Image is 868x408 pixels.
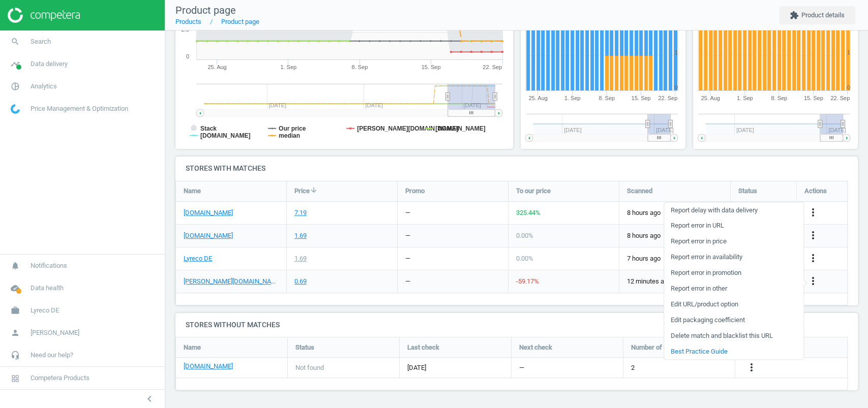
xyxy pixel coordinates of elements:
i: extension [790,11,799,20]
button: more_vert [807,252,819,265]
span: Price [294,186,310,196]
span: [DATE] [407,363,503,372]
span: 0.00 % [516,232,533,239]
i: more_vert [807,275,819,287]
tspan: 25. Aug [701,95,720,101]
i: headset_mic [6,346,25,365]
tspan: 25. Aug [207,64,226,70]
i: chevron_left [143,393,156,405]
a: Report error in other [664,281,803,297]
div: 1.69 [294,254,307,263]
span: 8 hours ago [627,208,723,217]
tspan: 22. Sep [830,95,850,101]
i: arrow_downward [310,186,318,194]
text: 2.5 [182,26,189,33]
a: Products [175,18,201,25]
div: — [405,231,410,240]
span: Data health [31,284,64,293]
span: Competera Products [31,373,89,383]
tspan: 1. Sep [280,64,296,70]
span: Price Management & Optimization [31,104,128,113]
tspan: [DATE] [656,127,674,133]
span: Lyreco DE [31,306,59,315]
div: — [405,208,410,217]
i: more_vert [745,361,758,373]
span: Actions [804,186,827,196]
i: more_vert [807,206,819,218]
a: Delete match and blacklist this URL [664,328,803,344]
span: 7 hours ago [627,254,723,263]
a: Edit packaging coefficient [664,312,803,328]
text: 0 [674,84,677,90]
a: Report delay with data delivery [664,202,803,218]
img: ajHJNr6hYgQAAAAASUVORK5CYII= [8,8,80,23]
button: chevron_left [137,392,162,405]
a: Report error in URL [664,218,803,234]
span: [PERSON_NAME] [31,328,79,337]
a: [PERSON_NAME][DOMAIN_NAME] [184,277,279,286]
button: more_vert [807,275,819,288]
a: Report error in availability [664,249,803,265]
a: [DOMAIN_NAME] [184,208,233,217]
tspan: 15. Sep [803,95,823,101]
span: Analytics [31,82,57,91]
tspan: [DOMAIN_NAME] [200,132,251,139]
img: wGWNvw8QSZomAAAAABJRU5ErkJggg== [11,104,20,114]
span: 325.44 % [516,209,541,216]
i: work [6,301,25,320]
button: more_vert [807,229,819,242]
tspan: [DOMAIN_NAME] [435,125,486,132]
tspan: 8. Sep [771,95,787,101]
span: 8 hours ago [627,231,723,240]
div: — [405,277,410,286]
span: Last check [407,343,439,352]
i: more_vert [807,252,819,264]
tspan: 8. Sep [352,64,368,70]
button: extensionProduct details [779,6,855,24]
span: Name [184,186,201,196]
span: Status [295,343,314,352]
a: Lyreco DE [184,254,212,263]
i: person [6,323,25,342]
tspan: 15. Sep [631,95,650,101]
tspan: Our price [279,125,306,132]
tspan: 15. Sep [422,64,441,70]
div: 7.19 [294,208,307,217]
span: Data delivery [31,59,68,69]
a: Product page [221,18,259,25]
tspan: 25. Aug [528,95,547,101]
tspan: 1. Sep [564,95,580,101]
a: Edit URL/product option [664,297,803,312]
span: Not found [295,363,324,372]
tspan: [PERSON_NAME][DOMAIN_NAME] [357,125,458,132]
span: Search [31,37,51,46]
tspan: 8. Sep [598,95,615,101]
a: Report error in promotion [664,265,803,281]
i: search [6,32,25,51]
text: 0 [186,53,189,59]
button: more_vert [745,361,758,374]
tspan: median [279,132,300,139]
div: 0.69 [294,277,307,286]
span: To our price [516,186,551,196]
span: Product page [175,4,236,16]
span: Name [184,343,201,352]
span: 12 minutes ago [627,277,723,286]
span: Promo [405,186,425,196]
span: 0.00 % [516,255,533,262]
i: timeline [6,54,25,74]
span: Need our help? [31,351,73,360]
div: 1.69 [294,231,307,240]
span: — [519,363,524,372]
tspan: 22. Sep [483,64,502,70]
i: cloud_done [6,278,25,298]
span: 2 [631,363,635,372]
span: Next check [519,343,552,352]
button: more_vert [807,206,819,219]
tspan: Stack [200,125,217,132]
i: more_vert [807,229,819,241]
tspan: 22. Sep [658,95,677,101]
tspan: 1. Sep [736,95,753,101]
i: notifications [6,256,25,275]
span: Notifications [31,261,67,270]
